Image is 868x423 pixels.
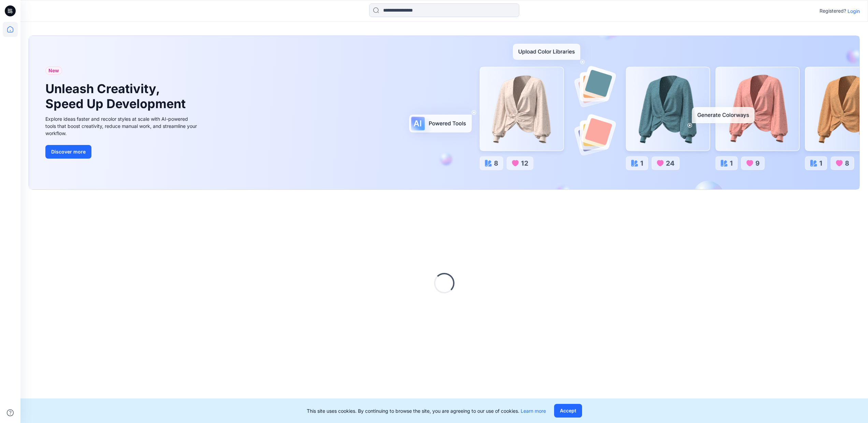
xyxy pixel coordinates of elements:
[45,82,189,111] h1: Unleash Creativity, Speed Up Development
[48,67,59,75] span: New
[820,7,846,15] p: Registered?
[521,408,546,414] a: Learn more
[45,145,91,159] button: Discover more
[45,115,199,137] div: Explore ideas faster and recolor styles at scale with AI-powered tools that boost creativity, red...
[45,145,199,159] a: Discover more
[554,404,582,418] button: Accept
[307,407,546,414] p: This site uses cookies. By continuing to browse the site, you are agreeing to our use of cookies.
[848,8,860,15] p: Login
